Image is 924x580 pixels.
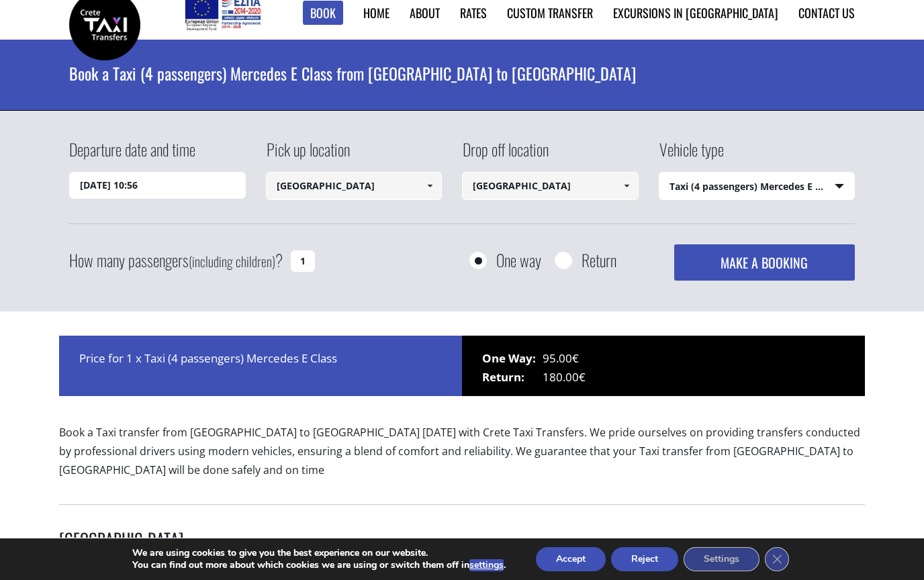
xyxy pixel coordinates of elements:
div: Price for 1 x Taxi (4 passengers) Mercedes E Class [59,336,462,396]
label: Return [582,252,616,269]
a: Crete Taxi Transfers | Book a Taxi transfer from Rethymnon city to Heraklion airport | Crete Taxi... [69,16,140,30]
a: Home [363,4,389,21]
button: Settings [684,547,759,571]
p: Book a Taxi transfer from [GEOGRAPHIC_DATA] to [GEOGRAPHIC_DATA] [DATE] with Crete Taxi Transfers... [59,423,865,491]
button: settings [469,559,504,571]
a: Rates [460,4,487,21]
label: Vehicle type [659,138,724,172]
p: You can find out more about which cookies we are using or switch them off in . [132,559,506,571]
button: Accept [536,547,606,571]
div: 95.00€ 180.00€ [462,336,865,396]
label: One way [496,252,541,269]
h1: Book a Taxi (4 passengers) Mercedes E Class from [GEOGRAPHIC_DATA] to [GEOGRAPHIC_DATA] [69,40,855,107]
button: MAKE A BOOKING [674,244,855,281]
a: Excursions in [GEOGRAPHIC_DATA] [613,4,778,21]
span: Taxi (4 passengers) Mercedes E Class [659,173,855,201]
input: Select pickup location [266,172,443,200]
a: Book [303,1,343,26]
a: About [410,4,440,21]
label: Departure date and time [69,138,195,172]
span: One Way: [482,349,543,368]
p: We are using cookies to give you the best experience on our website. [132,547,506,559]
a: Contact us [798,4,855,21]
button: Reject [611,547,678,571]
h3: [GEOGRAPHIC_DATA] [59,528,865,559]
button: Close GDPR Cookie Banner [765,547,789,571]
a: Show All Items [615,172,637,200]
input: Select drop-off location [462,172,639,200]
a: Show All Items [419,172,441,200]
label: Drop off location [462,138,549,172]
a: Custom Transfer [507,4,593,21]
label: How many passengers ? [69,244,283,277]
label: Pick up location [266,138,350,172]
span: Return: [482,368,543,387]
small: (including children) [189,251,275,271]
